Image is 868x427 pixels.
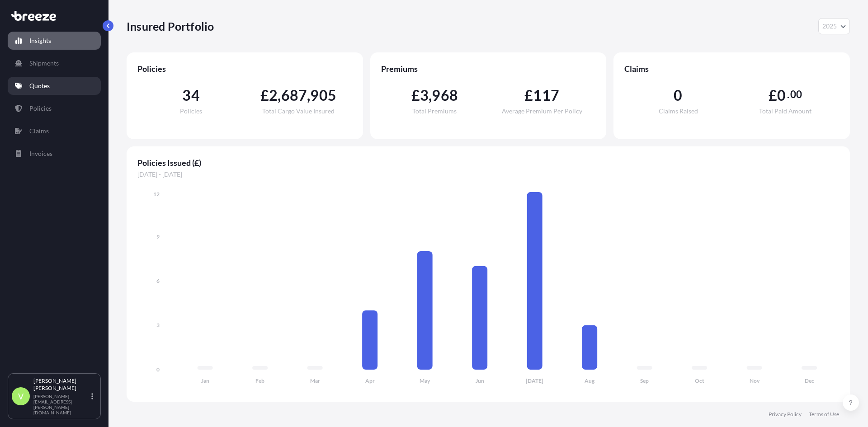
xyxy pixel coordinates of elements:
[769,411,802,418] a: Privacy Policy
[381,63,596,74] span: Premiums
[624,63,839,74] span: Claims
[269,88,278,103] span: 2
[281,88,307,103] span: 687
[412,108,457,114] span: Total Premiums
[8,54,101,72] a: Shipments
[307,88,310,103] span: ,
[33,394,90,415] p: [PERSON_NAME][EMAIL_ADDRESS][PERSON_NAME][DOMAIN_NAME]
[502,108,582,114] span: Average Premium Per Policy
[365,377,375,384] tspan: Apr
[420,377,430,384] tspan: May
[411,88,420,103] span: £
[777,88,786,103] span: 0
[29,81,50,90] p: Quotes
[659,108,698,114] span: Claims Raised
[137,157,839,168] span: Policies Issued (£)
[29,104,52,113] p: Policies
[790,91,802,98] span: 00
[156,322,160,328] tspan: 3
[695,377,704,384] tspan: Oct
[769,88,777,103] span: £
[137,63,352,74] span: Policies
[153,191,160,197] tspan: 12
[156,233,160,240] tspan: 9
[29,149,52,158] p: Invoices
[18,392,24,401] span: V
[310,88,336,103] span: 905
[420,88,429,103] span: 3
[29,127,49,136] p: Claims
[29,36,51,45] p: Insights
[805,377,814,384] tspan: Dec
[180,108,202,114] span: Policies
[29,59,59,68] p: Shipments
[8,77,101,95] a: Quotes
[526,377,543,384] tspan: [DATE]
[674,88,682,103] span: 0
[524,88,533,103] span: £
[156,366,160,373] tspan: 0
[432,88,458,103] span: 968
[260,88,269,103] span: £
[759,108,811,114] span: Total Paid Amount
[262,108,335,114] span: Total Cargo Value Insured
[750,377,760,384] tspan: Nov
[310,377,320,384] tspan: Mar
[156,277,160,284] tspan: 6
[818,18,850,34] button: Year Selector
[476,377,484,384] tspan: Jun
[533,88,559,103] span: 117
[201,377,209,384] tspan: Jan
[8,122,101,140] a: Claims
[640,377,649,384] tspan: Sep
[8,32,101,50] a: Insights
[8,145,101,163] a: Invoices
[33,377,90,392] p: [PERSON_NAME] [PERSON_NAME]
[809,411,839,418] a: Terms of Use
[585,377,595,384] tspan: Aug
[429,88,432,103] span: ,
[182,88,199,103] span: 34
[278,88,281,103] span: ,
[787,91,789,98] span: .
[255,377,264,384] tspan: Feb
[137,170,839,179] span: [DATE] - [DATE]
[822,22,837,31] span: 2025
[8,99,101,117] a: Policies
[127,19,214,33] p: Insured Portfolio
